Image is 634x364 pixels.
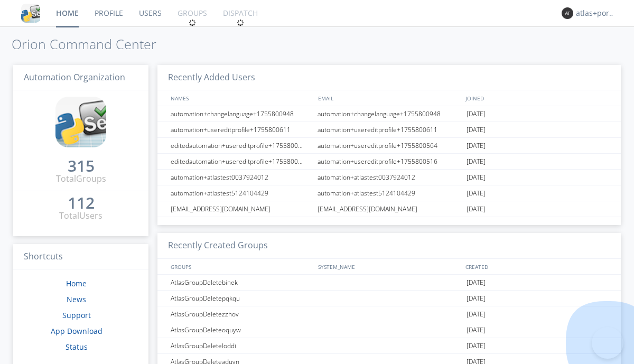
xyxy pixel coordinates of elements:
[315,90,463,106] div: EMAIL
[24,71,125,83] span: Automation Organization
[315,259,463,274] div: SYSTEM_NAME
[168,201,314,217] div: [EMAIL_ADDRESS][DOMAIN_NAME]
[68,198,95,208] div: 112
[168,338,314,353] div: AtlasGroupDeleteloddi
[467,201,486,217] span: [DATE]
[157,138,621,154] a: editedautomation+usereditprofile+1755800564automation+usereditprofile+1755800564[DATE]
[157,65,621,91] h3: Recently Added Users
[55,97,106,147] img: cddb5a64eb264b2086981ab96f4c1ba7
[467,122,486,138] span: [DATE]
[315,201,464,217] div: [EMAIL_ADDRESS][DOMAIN_NAME]
[467,275,486,291] span: [DATE]
[467,106,486,122] span: [DATE]
[157,291,621,306] a: AtlasGroupDeletepqkqu[DATE]
[592,327,623,359] iframe: Toggle Customer Support
[66,278,87,288] a: Home
[168,275,314,290] div: AtlasGroupDeletebinek
[68,161,95,171] div: 315
[315,170,464,185] div: automation+atlastest0037924012
[168,291,314,306] div: AtlasGroupDeletepqkqu
[157,185,621,201] a: automation+atlastest5124104429automation+atlastest5124104429[DATE]
[168,154,314,169] div: editedautomation+usereditprofile+1755800516
[157,306,621,322] a: AtlasGroupDeletezzhov[DATE]
[168,306,314,322] div: AtlasGroupDeletezzhov
[66,342,88,352] a: Status
[157,154,621,170] a: editedautomation+usereditprofile+1755800516automation+usereditprofile+1755800516[DATE]
[467,185,486,201] span: [DATE]
[13,244,148,270] h3: Shortcuts
[168,185,314,201] div: automation+atlastest5124104429
[315,122,464,137] div: automation+usereditprofile+1755800611
[157,170,621,185] a: automation+atlastest0037924012automation+atlastest0037924012[DATE]
[157,201,621,217] a: [EMAIL_ADDRESS][DOMAIN_NAME][EMAIL_ADDRESS][DOMAIN_NAME][DATE]
[168,106,314,122] div: automation+changelanguage+1755800948
[157,122,621,138] a: automation+usereditprofile+1755800611automation+usereditprofile+1755800611[DATE]
[21,4,40,23] img: cddb5a64eb264b2086981ab96f4c1ba7
[315,154,464,169] div: automation+usereditprofile+1755800516
[68,161,95,173] a: 315
[467,322,486,338] span: [DATE]
[463,90,611,106] div: JOINED
[59,210,102,222] div: Total Users
[467,338,486,354] span: [DATE]
[68,198,95,210] a: 112
[168,90,313,106] div: NAMES
[168,138,314,153] div: editedautomation+usereditprofile+1755800564
[315,106,464,122] div: automation+changelanguage+1755800948
[467,170,486,185] span: [DATE]
[168,322,314,338] div: AtlasGroupDeleteoquyw
[168,122,314,137] div: automation+usereditprofile+1755800611
[157,338,621,354] a: AtlasGroupDeleteloddi[DATE]
[168,170,314,185] div: automation+atlastest0037924012
[237,19,244,26] img: spin.svg
[467,306,486,322] span: [DATE]
[157,322,621,338] a: AtlasGroupDeleteoquyw[DATE]
[467,291,486,306] span: [DATE]
[467,154,486,170] span: [DATE]
[157,275,621,291] a: AtlasGroupDeletebinek[DATE]
[168,259,313,274] div: GROUPS
[67,294,86,304] a: News
[467,138,486,154] span: [DATE]
[562,7,573,19] img: 373638.png
[315,185,464,201] div: automation+atlastest5124104429
[51,326,102,336] a: App Download
[157,106,621,122] a: automation+changelanguage+1755800948automation+changelanguage+1755800948[DATE]
[463,259,611,274] div: CREATED
[62,310,91,320] a: Support
[315,138,464,153] div: automation+usereditprofile+1755800564
[189,19,196,26] img: spin.svg
[157,233,621,259] h3: Recently Created Groups
[576,8,616,18] div: atlas+portuguese0001
[56,173,106,185] div: Total Groups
